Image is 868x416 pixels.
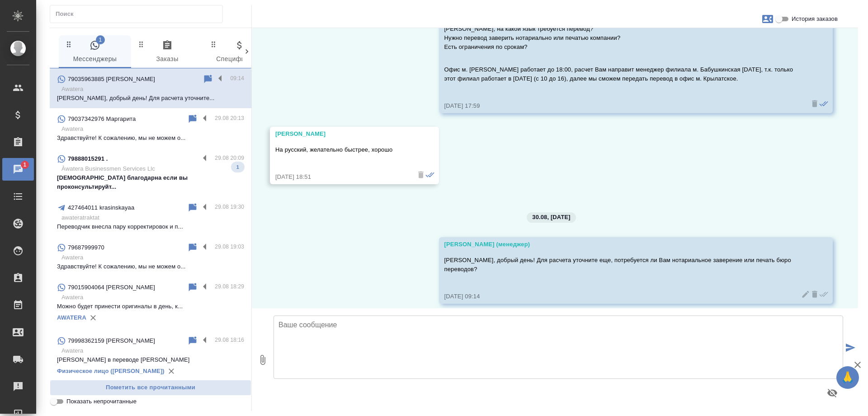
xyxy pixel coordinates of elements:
div: Пометить непрочитанным [187,282,198,293]
div: Пометить непрочитанным [203,74,213,85]
button: Заявки [757,8,778,30]
div: 7968799997029.08 19:03AwateraЗдравствуйте! К сожалению, мы не можем о... [50,237,251,277]
div: [PERSON_NAME] (менеджер) [444,240,802,249]
div: 79998362159 [PERSON_NAME]29.08 18:16Awatera[PERSON_NAME] в переводе [PERSON_NAME]Физическое лицо ... [50,330,251,383]
p: Офис м. [PERSON_NAME] работает до 18:00, расчет Вам направит менеджер филиала м. Бабушкинская [DA... [444,65,802,83]
div: Пометить непрочитанным [187,335,198,346]
p: [PERSON_NAME], добрый день! Для расчета уточните еще, потребуется ли Вам нотариальное заверение и... [444,256,802,274]
p: Переводчик внесла пару корректировок и п... [57,222,244,231]
p: 09:14 [230,74,244,83]
p: 79035963885 [PERSON_NAME] [68,75,155,84]
p: [DEMOGRAPHIC_DATA] благодарна если вы проконсультируйт... [57,173,244,191]
p: 79037342976 Маргарита [68,115,136,124]
p: Awatera [61,124,244,134]
div: 427464011 krasinskayaa29.08 19:30awateratraktatПереводчик внесла пару корректировок и п... [50,197,251,237]
p: 79687999970 [68,243,104,252]
p: 29.08 20:09 [215,153,244,163]
a: Физическое лицо ([PERSON_NAME]) [57,368,165,374]
div: Пометить непрочитанным [187,202,198,213]
span: История заказов [792,14,838,24]
p: 79998362159 [PERSON_NAME] [68,336,155,345]
p: На русский, желательно быстрее, хорошо [275,145,407,154]
span: 1 [18,160,32,169]
div: [DATE] 09:14 [444,292,802,301]
p: 29.08 18:16 [215,335,244,344]
p: 29.08 19:30 [215,202,244,211]
div: 79015904064 [PERSON_NAME]29.08 18:29AwateraМожно будет принести оригиналы в день, к...AWATERA [50,277,251,330]
p: awateratraktat [61,213,244,222]
button: Пометить все прочитанными [50,380,251,396]
p: 30.08, [DATE] [532,213,570,222]
p: 427464011 krasinskayaa [68,203,134,212]
p: Àwatera Businessmen Services Llc [61,164,244,173]
p: 29.08 19:03 [215,242,244,251]
p: 29.08 18:29 [215,282,244,291]
p: Здравствуйте! К сожалению, мы не можем о... [57,262,244,271]
input: Поиск [56,8,222,20]
p: Здравствуйте! К сожалению, мы не можем о... [57,134,244,143]
button: 🙏 [836,366,859,389]
p: 29.08 20:13 [215,114,244,123]
p: 79888015291 . [68,154,108,163]
div: 79037342976 Маргарита29.08 20:13AwateraЗдравствуйте! К сожалению, мы не можем о... [50,108,251,148]
p: 79015904064 [PERSON_NAME] [68,283,155,292]
span: 1 [96,35,105,44]
svg: Зажми и перетащи, чтобы поменять порядок вкладок [137,40,146,48]
p: Awatera [61,346,244,355]
span: 🙏 [840,368,855,387]
div: [DATE] 17:59 [444,101,802,110]
div: Пометить непрочитанным [187,114,198,124]
p: Awatera [61,85,244,94]
div: [DATE] 18:51 [275,172,407,182]
div: Пометить непрочитанным [187,242,198,253]
span: 1 [231,163,245,172]
div: 79035963885 [PERSON_NAME]09:14Awatera[PERSON_NAME], добрый день! Для расчета уточните... [50,68,251,108]
a: AWATERA [57,314,86,321]
a: 1 [2,158,34,181]
span: Спецификации [209,40,270,65]
svg: Зажми и перетащи, чтобы поменять порядок вкладок [65,40,73,48]
span: Мессенджеры [64,40,126,65]
div: 79888015291 .29.08 20:09Àwatera Businessmen Services Llc[DEMOGRAPHIC_DATA] благодарна если вы про... [50,148,251,197]
p: [PERSON_NAME], на какой язык требуется перевод? Нужно перевод заверить нотариально или печатью ко... [444,24,802,52]
p: Можно будет принести оригиналы в день, к... [57,302,244,311]
p: Awatera [61,293,244,302]
span: Показать непрочитанные [66,397,137,406]
span: Заказы [137,40,198,65]
button: Предпросмотр [821,382,843,404]
p: [PERSON_NAME], добрый день! Для расчета уточните... [57,94,244,103]
p: Awatera [61,253,244,262]
p: [PERSON_NAME] в переводе [PERSON_NAME] [57,355,244,364]
button: Удалить привязку [86,311,100,325]
div: [PERSON_NAME] [275,129,407,139]
span: Пометить все прочитанными [55,383,246,393]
